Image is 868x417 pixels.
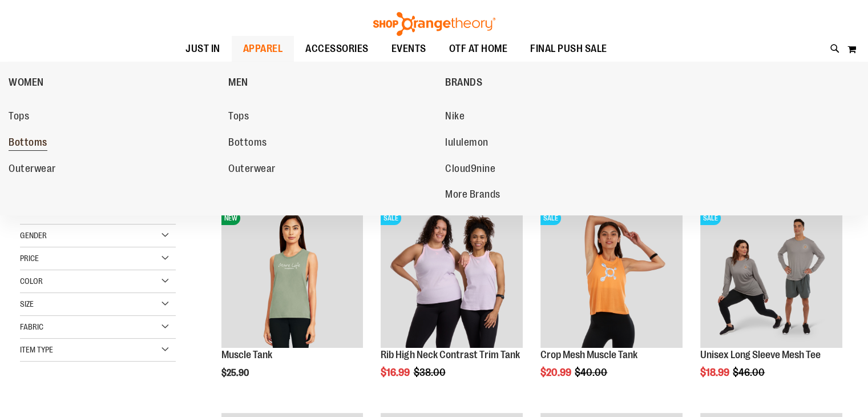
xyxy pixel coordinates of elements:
[372,12,497,36] img: Shop Orangetheory
[381,206,523,350] a: Rib Tank w/ Contrast Binding primary imageSALE
[228,77,248,91] span: MEN
[519,36,619,62] a: FINAL PUSH SALE
[540,206,683,350] a: Crop Mesh Muscle Tank primary imageSALE
[449,36,508,62] span: OTF AT HOME
[540,349,637,360] a: Crop Mesh Muscle Tank
[445,77,482,91] span: BRANDS
[700,367,731,378] span: $18.99
[174,36,232,62] a: JUST IN
[540,211,561,225] span: SALE
[375,200,528,407] div: product
[445,137,488,151] span: lululemon
[9,133,217,153] a: Bottoms
[381,367,411,378] span: $16.99
[9,67,223,97] a: WOMEN
[20,345,53,354] span: Item Type
[20,231,47,240] span: Gender
[381,211,401,225] span: SALE
[380,36,438,62] a: EVENTS
[391,36,426,62] span: EVENTS
[700,349,821,360] a: Unisex Long Sleeve Mesh Tee
[445,110,465,125] span: Nike
[700,211,721,225] span: SALE
[305,36,369,62] span: ACCESSORIES
[228,137,267,151] span: Bottoms
[221,211,240,225] span: NEW
[530,36,607,62] span: FINAL PUSH SALE
[381,206,523,348] img: Rib Tank w/ Contrast Binding primary image
[232,36,294,62] a: APPAREL
[9,110,29,125] span: Tops
[228,110,249,125] span: Tops
[445,189,500,203] span: More Brands
[243,36,283,62] span: APPAREL
[9,163,56,177] span: Outerwear
[9,77,44,91] span: WOMEN
[20,276,43,286] span: Color
[9,137,47,151] span: Bottoms
[733,367,766,378] span: $46.00
[294,36,380,62] a: ACCESSORIES
[700,206,842,350] a: Unisex Long Sleeve Mesh Tee primary imageSALE
[221,206,364,348] img: Muscle Tank
[185,36,220,62] span: JUST IN
[438,36,519,62] a: OTF AT HOME
[20,299,34,308] span: Size
[540,367,573,378] span: $20.99
[221,349,272,360] a: Muscle Tank
[535,200,688,407] div: product
[221,368,251,378] span: $25.90
[20,322,43,331] span: Fabric
[445,163,495,177] span: Cloud9nine
[9,106,217,127] a: Tops
[20,254,39,263] span: Price
[540,206,683,348] img: Crop Mesh Muscle Tank primary image
[445,67,659,97] a: BRANDS
[381,349,519,360] a: Rib High Neck Contrast Trim Tank
[216,200,369,407] div: product
[9,159,217,179] a: Outerwear
[221,206,364,350] a: Muscle TankNEW
[413,367,447,378] span: $38.00
[228,67,439,97] a: MEN
[700,206,842,348] img: Unisex Long Sleeve Mesh Tee primary image
[575,367,609,378] span: $40.00
[695,200,848,407] div: product
[228,163,276,177] span: Outerwear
